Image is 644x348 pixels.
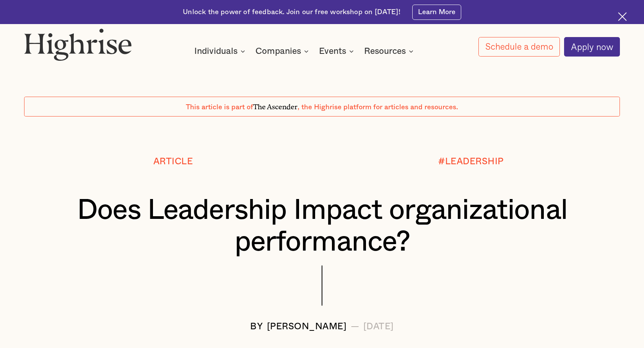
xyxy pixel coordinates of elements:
span: The Ascender [253,101,298,109]
a: Learn More [412,5,461,20]
div: Unlock the power of feedback. Join our free workshop on [DATE]! [183,7,400,17]
div: #LEADERSHIP [438,157,504,167]
div: [DATE] [363,322,394,332]
img: Cross icon [618,12,627,21]
a: Schedule a demo [478,37,560,57]
div: Companies [255,47,301,56]
div: Resources [364,47,406,56]
div: — [351,322,359,332]
div: BY [250,322,263,332]
span: This article is part of [186,104,253,111]
img: Highrise logo [24,28,132,61]
div: Events [319,47,346,56]
span: , the Highrise platform for articles and resources. [298,104,458,111]
div: Individuals [194,47,237,56]
h1: Does Leadership Impact organizational performance? [49,195,595,258]
div: [PERSON_NAME] [267,322,347,332]
div: Article [153,157,193,167]
a: Apply now [564,37,620,57]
